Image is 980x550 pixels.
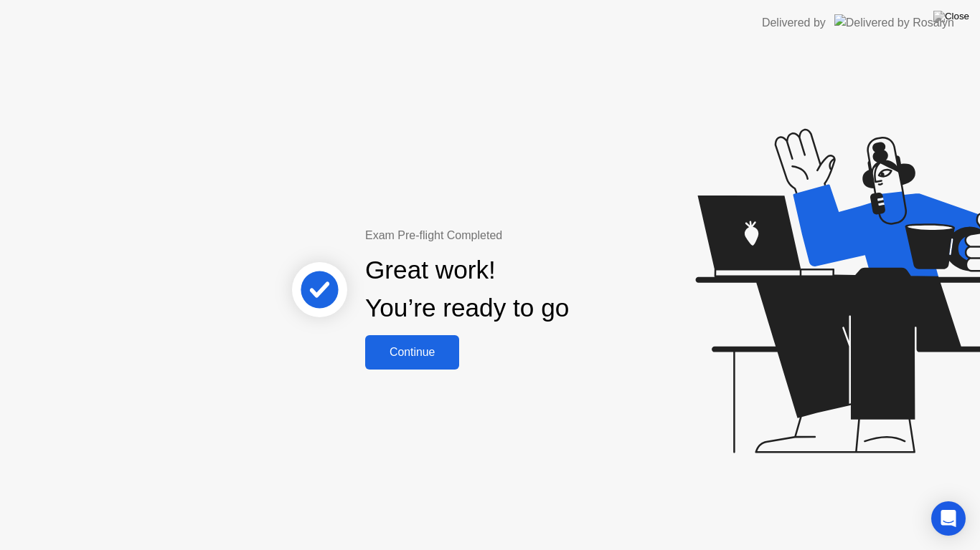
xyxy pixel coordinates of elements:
[933,11,969,22] img: Close
[365,251,569,327] div: Great work! You’re ready to go
[931,501,966,536] div: Open Intercom Messenger
[365,335,459,370] button: Continue
[369,346,455,359] div: Continue
[365,227,661,244] div: Exam Pre-flight Completed
[834,14,954,31] img: Delivered by Rosalyn
[762,14,826,32] div: Delivered by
